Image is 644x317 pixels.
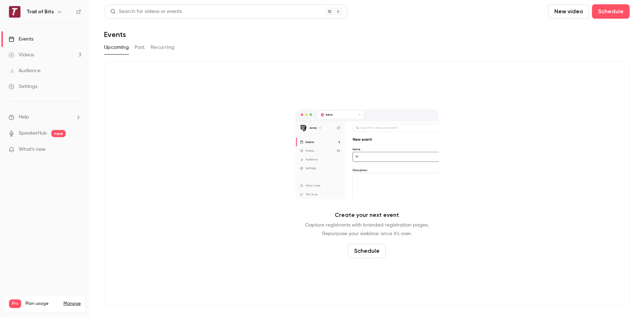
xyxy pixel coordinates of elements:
[19,113,29,121] span: Help
[348,244,386,258] button: Schedule
[64,301,81,307] a: Manage
[9,36,33,43] div: Events
[9,113,81,121] li: help-dropdown-opener
[19,130,47,137] a: SpeakerHub
[151,42,175,53] button: Recurring
[25,301,59,307] span: Plan usage
[19,146,46,153] span: What's new
[104,42,129,53] button: Upcoming
[27,8,54,15] h6: Trail of Bits
[548,4,589,19] button: New video
[592,4,630,19] button: Schedule
[110,8,182,15] div: Search for videos or events
[305,221,429,238] p: Capture registrants with branded registration pages. Repurpose your webinar once it's over.
[104,30,126,39] h1: Events
[9,51,34,59] div: Videos
[335,211,399,219] p: Create your next event
[9,83,37,90] div: Settings
[51,130,66,137] span: new
[9,67,41,74] div: Audience
[9,299,21,308] span: Pro
[72,146,81,153] iframe: Noticeable Trigger
[135,42,145,53] button: Past
[9,6,20,18] img: Trail of Bits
